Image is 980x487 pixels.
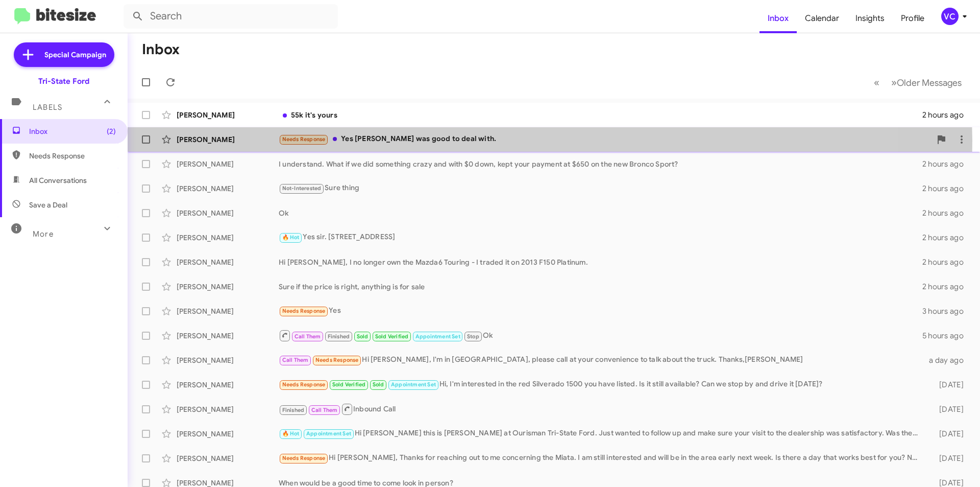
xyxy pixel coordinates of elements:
[279,282,922,292] div: Sure if the price is right, anything is for sale
[177,233,279,243] div: [PERSON_NAME]
[922,257,972,267] div: 2 hours ago
[941,8,959,25] div: VC
[923,404,972,414] div: [DATE]
[282,455,326,461] span: Needs Response
[282,234,300,241] span: 🔥 Hot
[177,355,279,365] div: [PERSON_NAME]
[279,428,923,439] div: Hi [PERSON_NAME] this is [PERSON_NAME] at Ourisman Tri-State Ford. Just wanted to follow up and m...
[923,380,972,390] div: [DATE]
[177,110,279,120] div: [PERSON_NAME]
[897,77,962,88] span: Older Messages
[29,175,87,185] span: All Conversations
[933,8,969,25] button: VC
[33,103,62,112] span: Labels
[177,183,279,194] div: [PERSON_NAME]
[177,134,279,145] div: [PERSON_NAME]
[29,151,116,161] span: Needs Response
[279,403,923,415] div: Inbound Call
[415,333,460,340] span: Appointment Set
[279,159,922,169] div: I understand. What if we did something crazy and with $0 down, kept your payment at $650 on the n...
[315,357,359,363] span: Needs Response
[282,357,309,363] span: Call Them
[375,333,409,340] span: Sold Verified
[922,233,972,243] div: 2 hours ago
[923,355,972,365] div: a day ago
[279,110,922,120] div: 55k it's yours
[177,257,279,267] div: [PERSON_NAME]
[922,208,972,218] div: 2 hours ago
[759,4,797,33] a: Inbox
[142,41,180,58] h1: Inbox
[124,4,338,29] input: Search
[177,429,279,439] div: [PERSON_NAME]
[922,159,972,169] div: 2 hours ago
[279,231,922,243] div: Yes sir. [STREET_ADDRESS]
[279,133,931,145] div: Yes [PERSON_NAME] was good to deal with.
[29,200,67,210] span: Save a Deal
[107,126,116,136] span: (2)
[391,381,436,388] span: Appointment Set
[885,72,968,93] button: Next
[328,333,350,340] span: Finished
[923,429,972,439] div: [DATE]
[177,282,279,292] div: [PERSON_NAME]
[29,126,116,136] span: Inbox
[922,306,972,316] div: 3 hours ago
[279,305,922,317] div: Yes
[279,379,923,390] div: Hi, I'm interested in the red Silverado 1500 you have listed. Is it still available? Can we stop ...
[177,306,279,316] div: [PERSON_NAME]
[467,333,479,340] span: Stop
[893,4,933,33] a: Profile
[306,430,351,437] span: Appointment Set
[14,42,114,67] a: Special Campaign
[282,185,322,192] span: Not-Interested
[279,182,922,194] div: Sure thing
[868,72,968,93] nav: Page navigation example
[177,208,279,218] div: [PERSON_NAME]
[874,76,879,89] span: «
[33,229,54,239] span: More
[295,333,321,340] span: Call Them
[923,453,972,463] div: [DATE]
[311,407,338,413] span: Call Them
[282,407,305,413] span: Finished
[922,183,972,194] div: 2 hours ago
[279,452,923,464] div: Hi [PERSON_NAME], Thanks for reaching out to me concerning the Miata. I am still interested and w...
[357,333,369,340] span: Sold
[282,308,326,314] span: Needs Response
[847,4,893,33] a: Insights
[279,257,922,267] div: Hi [PERSON_NAME], I no longer own the Mazda6 Touring - I traded it on 2013 F150 Platinum.
[373,381,384,388] span: Sold
[922,331,972,341] div: 5 hours ago
[38,76,89,86] div: Tri-State Ford
[279,354,923,366] div: Hi [PERSON_NAME], I'm in [GEOGRAPHIC_DATA], please call at your convenience to talk about the tru...
[922,282,972,292] div: 2 hours ago
[797,4,847,33] a: Calendar
[44,50,106,60] span: Special Campaign
[177,331,279,341] div: [PERSON_NAME]
[332,381,366,388] span: Sold Verified
[177,380,279,390] div: [PERSON_NAME]
[177,159,279,169] div: [PERSON_NAME]
[282,136,326,143] span: Needs Response
[279,208,922,218] div: Ok
[868,72,886,93] button: Previous
[891,76,897,89] span: »
[282,381,326,388] span: Needs Response
[177,453,279,463] div: [PERSON_NAME]
[177,404,279,414] div: [PERSON_NAME]
[922,110,972,120] div: 2 hours ago
[282,430,300,437] span: 🔥 Hot
[279,329,922,342] div: Ok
